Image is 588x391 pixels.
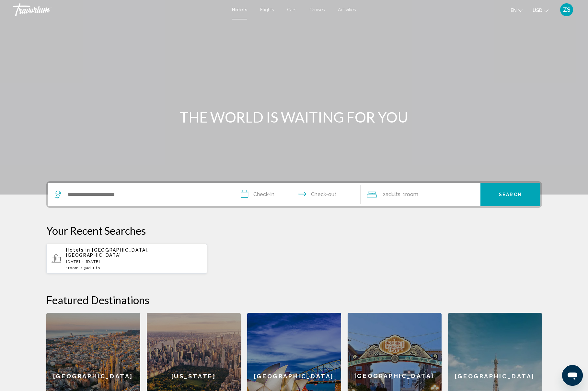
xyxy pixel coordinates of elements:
[13,3,225,16] a: Travorium
[499,192,522,197] span: Search
[511,8,517,13] span: en
[287,7,296,12] a: Cars
[66,259,202,264] p: [DATE] - [DATE]
[405,191,418,197] span: Room
[383,190,400,199] span: 2
[361,183,480,206] button: Travelers: 2 adults, 0 children
[46,224,542,237] p: Your Recent Searches
[309,7,325,12] a: Cruises
[68,266,79,270] span: Room
[66,247,149,258] span: [GEOGRAPHIC_DATA], [GEOGRAPHIC_DATA]
[66,266,79,270] span: 1
[386,191,400,197] span: Adults
[511,6,523,15] button: Change language
[86,266,100,270] span: Adults
[260,7,274,12] a: Flights
[562,365,583,386] iframe: Кнопка запуска окна обмена сообщениями
[46,293,542,306] h2: Featured Destinations
[400,190,418,199] span: , 1
[338,7,356,12] a: Activities
[66,247,90,253] span: Hotels in
[533,6,548,15] button: Change currency
[46,243,207,274] button: Hotels in [GEOGRAPHIC_DATA], [GEOGRAPHIC_DATA][DATE] - [DATE]1Room3Adults
[232,7,247,12] a: Hotels
[533,8,542,13] span: USD
[558,3,575,17] button: User Menu
[173,109,416,125] h1: THE WORLD IS WAITING FOR YOU
[84,266,100,270] span: 3
[563,6,571,13] span: ZS
[48,183,540,206] div: Search widget
[234,183,361,206] button: Check in and out dates
[480,183,540,206] button: Search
